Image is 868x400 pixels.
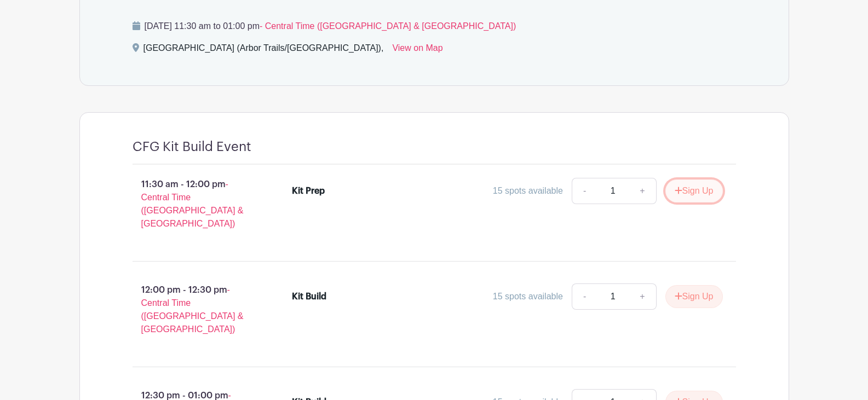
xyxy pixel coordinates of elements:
a: - [572,178,597,204]
div: Kit Build [292,290,326,303]
a: - [572,283,597,310]
span: - Central Time ([GEOGRAPHIC_DATA] & [GEOGRAPHIC_DATA]) [141,285,244,334]
a: + [629,283,656,310]
p: 12:00 pm - 12:30 pm [115,279,275,340]
div: 15 spots available [493,290,563,303]
a: View on Map [392,42,442,59]
a: + [629,178,656,204]
span: - Central Time ([GEOGRAPHIC_DATA] & [GEOGRAPHIC_DATA]) [260,21,516,31]
button: Sign Up [665,285,723,308]
p: 11:30 am - 12:00 pm [115,173,275,235]
button: Sign Up [665,179,723,202]
span: - Central Time ([GEOGRAPHIC_DATA] & [GEOGRAPHIC_DATA]) [141,179,244,228]
div: Kit Prep [292,184,325,198]
p: [DATE] 11:30 am to 01:00 pm [133,20,736,33]
h4: CFG Kit Build Event [133,139,251,155]
div: 15 spots available [493,184,563,198]
div: [GEOGRAPHIC_DATA] (Arbor Trails/[GEOGRAPHIC_DATA]), [143,42,384,59]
